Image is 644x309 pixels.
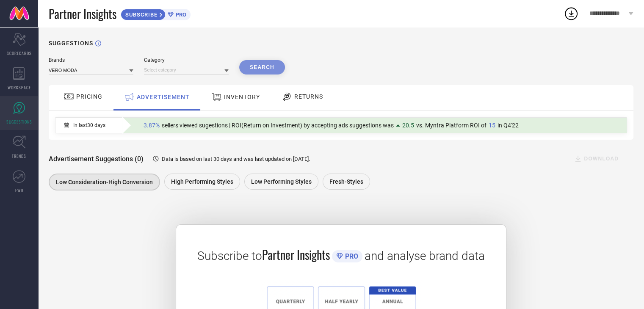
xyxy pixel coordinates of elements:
span: and analyse brand data [365,249,485,263]
span: 3.87% [144,122,160,129]
div: Open download list [564,6,579,21]
div: Percentage of sellers who have viewed suggestions for the current Insight Type [139,120,523,131]
span: SUGGESTIONS [6,119,32,125]
span: ADVERTISEMENT [137,94,190,100]
span: INVENTORY [224,94,260,100]
span: Advertisement Suggestions (0) [49,155,144,163]
span: SUBSCRIBE [121,11,160,18]
span: TRENDS [12,153,26,159]
span: Subscribe to [197,249,262,263]
span: PRO [343,252,358,260]
span: Data is based on last 30 days and was last updated on [DATE] . [162,156,310,162]
span: WORKSPACE [8,84,31,91]
span: SCORECARDS [7,50,32,56]
span: PRO [174,11,186,18]
input: Select category [144,66,229,74]
span: 20.5 [402,122,414,129]
span: In last 30 days [73,122,105,128]
span: Partner Insights [49,5,116,22]
span: Fresh-Styles [329,178,363,185]
span: in Q4'22 [498,122,519,129]
span: Partner Insights [262,246,330,263]
span: High Performing Styles [171,178,233,185]
span: RETURNS [294,93,323,100]
a: SUBSCRIBEPRO [121,7,191,20]
span: FWD [15,187,23,193]
span: PRICING [76,93,102,100]
span: 15 [489,122,495,129]
div: Category [144,57,229,63]
h1: SUGGESTIONS [49,40,93,47]
span: Low Consideration-High Conversion [56,179,153,185]
span: Low Performing Styles [251,178,312,185]
div: Brands [49,57,133,63]
span: vs. Myntra Platform ROI of [416,122,486,129]
span: sellers viewed sugestions | ROI(Return on Investment) by accepting ads suggestions was [162,122,394,129]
